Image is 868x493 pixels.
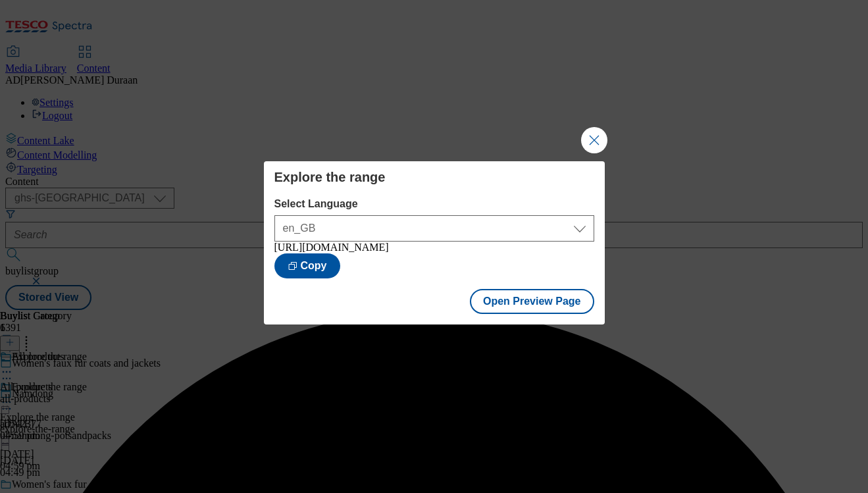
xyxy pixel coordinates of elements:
button: Copy [274,253,340,278]
div: Modal [264,161,605,324]
button: Open Preview Page [470,289,594,314]
h4: Explore the range [274,169,594,185]
button: Close Modal [581,127,607,153]
div: [URL][DOMAIN_NAME] [274,242,594,253]
label: Select Language [274,198,594,210]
